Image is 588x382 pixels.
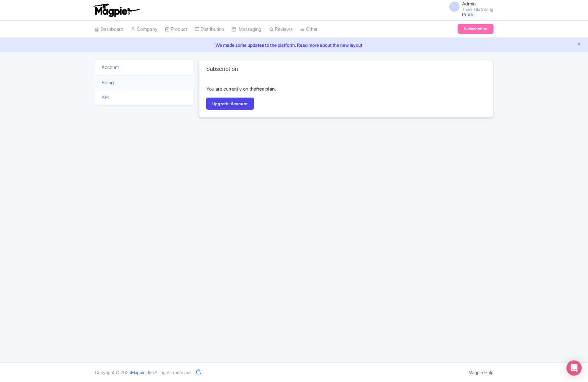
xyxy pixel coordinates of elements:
a: Messaging [232,21,261,38]
a: Admin Three Tiki Sailing [446,1,493,11]
a: Profile [462,12,475,17]
p: You are currently on the . [206,85,486,93]
a: Reviews [269,21,293,38]
a: Upgrade Account [206,98,254,110]
h3: Subscription [206,65,238,72]
div: Copyright © 2025 All rights reserved. [91,369,195,376]
img: logo-ab69f6fb50320c5b225c76a69d11143b.png [92,3,141,17]
a: Magpie Help [468,370,493,375]
a: Account [102,64,119,70]
a: Billing [102,79,114,85]
a: Company [131,21,157,38]
a: Subscription [458,24,493,34]
a: We made some updates to the platform. Read more about the new layout [4,42,584,48]
div: Open Intercom Messenger [566,360,582,376]
a: Product [165,21,187,38]
small: Three Tiki Sailing [462,7,493,11]
a: API [102,94,109,100]
a: Distribution [195,21,224,38]
a: Other [300,21,318,38]
strong: free plan [256,86,275,92]
span: Magpie, Inc. [131,370,155,375]
span: Admin [462,1,476,7]
a: Dashboard [95,21,123,38]
button: Close announcement [577,41,582,48]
